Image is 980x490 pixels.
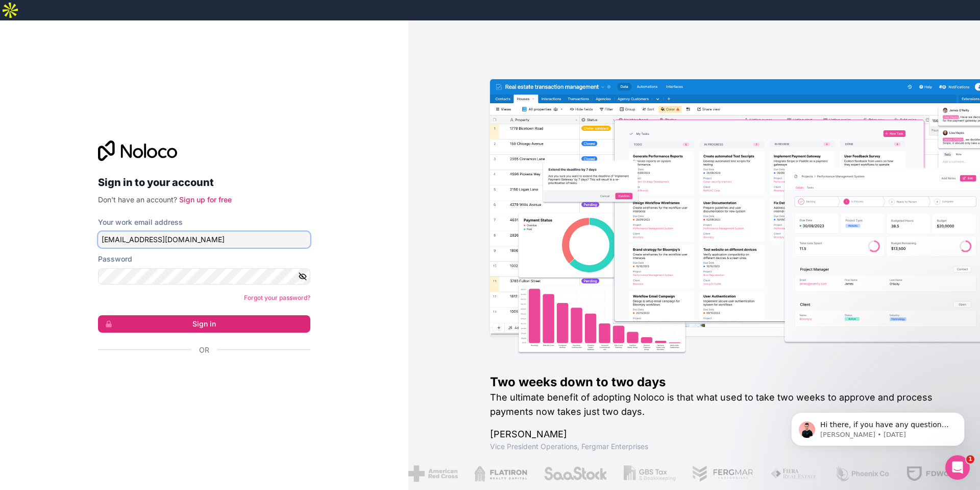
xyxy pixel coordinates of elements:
h1: Two weeks down to two days [490,374,947,390]
button: Sign in [98,315,310,333]
label: Password [98,254,132,264]
input: Password [98,268,310,285]
img: /assets/fergmar-CudnrXN5.png [691,465,753,482]
h2: The ultimate benefit of adopting Noloco is that what used to take two weeks to approve and proces... [490,390,947,419]
span: Don't have an account? [98,195,177,204]
img: /assets/american-red-cross-BAupjrZR.png [407,465,456,482]
img: /assets/saastock-C6Zbiodz.png [542,465,606,482]
iframe: Intercom live chat [945,455,970,480]
a: Forgot your password? [244,294,310,301]
label: Your work email address [98,217,183,227]
span: Or [199,345,209,355]
h1: [PERSON_NAME] [490,427,947,441]
img: /assets/fdworks-Bi04fVtw.png [904,465,964,482]
h1: Vice President Operations , Fergmar Enterprises [490,441,947,452]
input: Email address [98,231,310,248]
img: /assets/flatiron-C8eUkumj.png [473,465,525,482]
span: 1 [966,455,974,463]
h2: Sign in to your account [98,173,310,192]
img: /assets/phoenix-BREaitsQ.png [833,465,888,482]
a: Sign up for free [179,195,232,204]
iframe: Sign in with Google Button [93,366,307,389]
img: /assets/gbstax-C-GtDUiK.png [622,465,674,482]
img: /assets/fiera-fwj2N5v4.png [769,465,817,482]
iframe: Intercom notifications message [776,391,980,462]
